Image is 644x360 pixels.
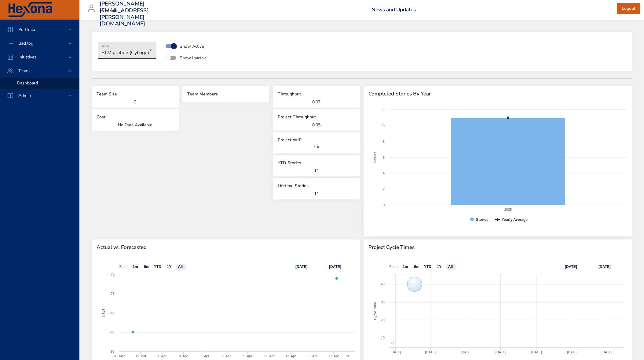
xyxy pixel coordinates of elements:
[278,183,355,189] h6: Lifetime Stories
[617,3,640,14] button: Logout
[98,42,156,59] div: BI Migration (Cybage)
[243,354,252,358] text: 9. Apr
[187,91,265,98] h6: Team Members
[381,108,385,112] text: 12
[381,282,385,286] text: 40
[496,350,506,354] text: [DATE]
[180,55,207,61] span: Show Inactive
[133,265,138,269] text: 1m
[368,91,627,97] span: Completed Stories By Year
[461,350,472,354] text: [DATE]
[135,354,147,358] text: 30. Mar
[17,80,38,86] span: Dashboard
[179,354,188,358] text: 3. Apr
[403,265,408,269] text: 1m
[425,350,436,354] text: [DATE]
[622,5,635,13] span: Logout
[278,145,355,151] p: 1.5
[383,140,385,143] text: 8
[119,265,129,269] text: Zoom
[381,300,385,304] text: 30
[110,330,115,334] text: -85
[371,6,416,13] a: News and Updates
[381,336,385,340] text: 10
[278,114,355,121] h6: Project Throughput
[373,152,377,163] text: Values
[390,350,401,354] text: [DATE]
[531,350,542,354] text: [DATE]
[278,160,355,166] h6: YTD Stories
[200,354,209,358] text: 5. Apr
[476,217,488,222] text: Stories
[389,265,399,269] text: Zoom
[381,318,385,322] text: 20
[13,27,40,32] span: Portfolio
[13,40,38,46] span: Backlog
[285,354,296,358] text: 13. Apr
[13,68,35,74] span: Teams
[368,244,627,251] span: Project Cycle Times
[264,354,275,358] text: 11. Apr
[307,354,317,358] text: 15. Apr
[154,265,161,269] text: YTD
[113,354,125,358] text: 28. Mar
[592,265,596,269] text: →
[295,265,308,269] text: [DATE]
[222,354,231,358] text: 7. Apr
[567,350,578,354] text: [DATE]
[97,91,174,98] h6: Team Size
[158,354,166,358] text: 1. Apr
[278,99,355,105] p: 0.07
[414,265,419,269] text: 6m
[110,311,115,315] text: -80
[383,203,385,207] text: 0
[178,265,183,269] text: All
[383,156,385,159] text: 6
[373,302,377,320] text: Cycle Time
[144,265,149,269] text: 6m
[167,265,172,269] text: 1Y
[328,354,339,358] text: 17. Apr
[13,93,36,98] span: Admin
[502,217,528,222] text: Yearly Average
[504,208,512,211] text: 2025
[598,265,611,269] text: [DATE]
[110,350,115,353] text: -90
[345,354,354,358] text: 19. …
[100,1,149,27] h3: [PERSON_NAME][EMAIL_ADDRESS][PERSON_NAME][DOMAIN_NAME]
[602,350,612,354] text: [DATE]
[110,273,115,276] text: -70
[383,171,385,175] text: 4
[437,265,442,269] text: 1Y
[180,43,204,50] span: Show Active
[565,265,577,269] text: [DATE]
[278,137,355,143] h6: Project WIP
[110,292,115,295] text: -75
[97,244,355,251] span: Actual vs. Forecasted
[97,122,174,128] p: No Data Available
[383,187,385,191] text: 2
[7,2,53,17] img: Hexona
[278,168,355,174] p: 11
[278,91,355,98] h6: Throughput
[381,124,385,128] text: 10
[97,99,174,105] p: 0
[97,114,174,121] h6: Cost
[13,54,41,60] span: Initiatives
[448,265,453,269] text: All
[424,265,431,269] text: YTD
[101,309,105,317] text: Days
[278,122,355,128] p: 0.05
[329,265,341,269] text: [DATE]
[100,6,126,16] div: Raintree
[278,191,355,197] p: 11
[323,265,327,269] text: →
